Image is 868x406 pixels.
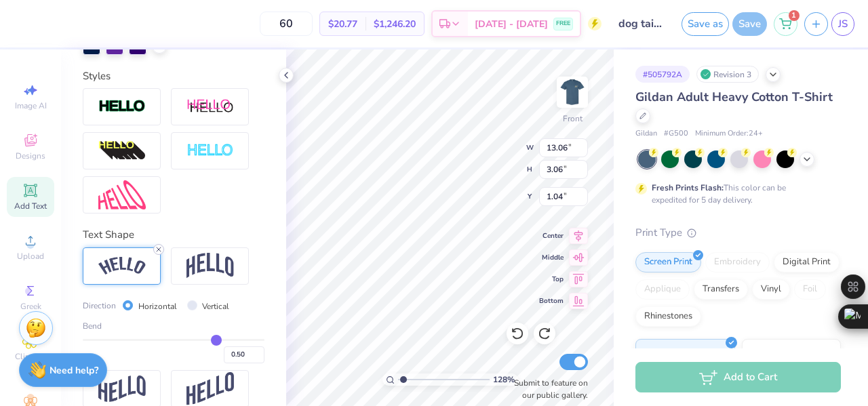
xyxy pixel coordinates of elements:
[652,182,818,206] div: This color can be expedited for 5 day delivery.
[635,306,701,327] div: Rhinestones
[695,128,763,140] span: Minimum Order: 24 +
[748,345,776,359] span: Puff Ink
[635,89,833,105] span: Gildan Adult Heavy Cotton T-Shirt
[374,17,416,31] span: $1,246.20
[7,351,54,373] span: Clipart & logos
[186,143,234,159] img: Negative Space
[83,227,264,243] div: Text Shape
[260,12,313,36] input: – –
[539,296,564,306] span: Bottom
[794,279,826,300] div: Foil
[694,279,748,300] div: Transfers
[539,253,564,262] span: Middle
[635,279,690,300] div: Applique
[328,17,357,31] span: $20.77
[98,375,146,402] img: Flag
[608,10,675,37] input: Untitled Design
[682,12,729,36] button: Save as
[831,12,854,36] a: JS
[17,251,44,262] span: Upload
[539,231,564,241] span: Center
[664,128,688,140] span: # G500
[14,201,47,211] span: Add Text
[20,301,41,312] span: Greek
[16,150,45,161] span: Designs
[475,17,548,31] span: [DATE] - [DATE]
[789,10,800,21] span: 1
[50,364,98,377] strong: Need help?
[83,300,116,312] span: Direction
[635,225,841,241] div: Print Type
[635,252,701,272] div: Screen Print
[83,320,102,332] span: Bend
[539,275,564,284] span: Top
[563,113,583,125] div: Front
[98,257,146,275] img: Arc
[186,372,234,405] img: Rise
[696,66,759,83] div: Revision 3
[507,377,588,401] label: Submit to feature on our public gallery.
[774,252,840,272] div: Digital Print
[635,66,690,83] div: # 505792A
[202,300,229,312] label: Vertical
[138,300,177,312] label: Horizontal
[98,140,146,162] img: 3d Illusion
[83,68,264,84] div: Styles
[186,98,234,115] img: Shadow
[635,128,657,140] span: Gildan
[642,345,677,359] span: Standard
[752,279,790,300] div: Vinyl
[838,16,848,32] span: JS
[186,253,234,279] img: Arch
[98,180,146,209] img: Free Distort
[98,99,146,115] img: Stroke
[559,79,586,106] img: Front
[556,19,570,28] span: FREE
[652,182,724,193] strong: Fresh Prints Flash:
[15,100,47,111] span: Image AI
[705,252,770,272] div: Embroidery
[493,373,515,386] span: 128 %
